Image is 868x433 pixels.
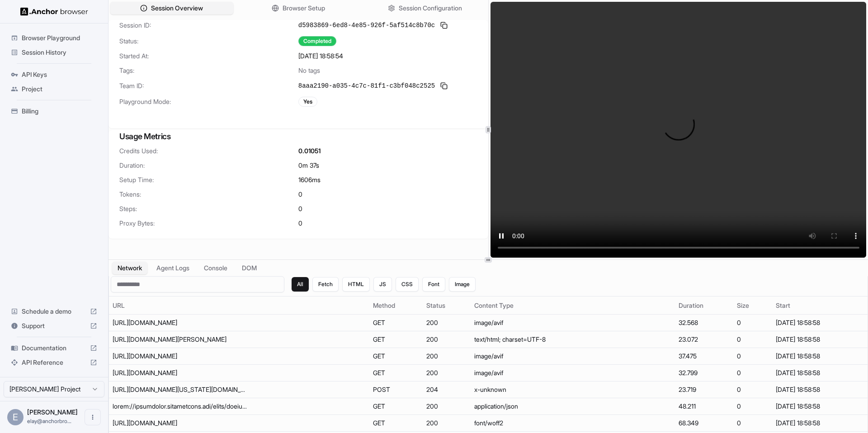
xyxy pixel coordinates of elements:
td: image/avif [471,365,675,381]
span: No tags [298,66,320,75]
div: Content Type [474,301,671,310]
div: https://static.wixstatic.com/media/c837a6_a5f904abc9224779abfc65cb53fa6ba7~mv2.jpg/v1/crop/x_158,... [113,352,248,361]
button: Console [198,262,233,274]
td: 0 [733,315,772,331]
span: Session Configuration [399,4,462,13]
div: Support [7,319,101,333]
span: API Keys [22,70,97,79]
td: 0 [733,365,772,381]
div: Start [776,301,864,310]
td: 48.211 [675,398,733,415]
span: Billing [22,107,97,116]
span: elay@anchorbrowser.io [27,418,71,424]
td: 23.719 [675,381,733,398]
td: 200 [423,365,471,381]
div: Documentation [7,341,101,355]
button: DOM [236,262,262,274]
div: Session History [7,45,101,60]
div: Duration [679,301,730,310]
td: GET [369,348,423,365]
span: 0.01051 [298,146,321,155]
td: 200 [423,331,471,348]
td: GET [369,415,423,432]
span: 0 [298,190,302,199]
span: Team ID: [119,81,298,90]
td: 200 [423,415,471,432]
span: Browser Setup [283,4,325,13]
span: Credits Used: [119,146,298,155]
td: [DATE] 18:58:58 [772,415,868,432]
span: d5983869-6ed8-4e85-926f-5af514c8b70c [298,21,435,30]
span: 0 [298,204,302,213]
span: Project [22,85,97,94]
span: 1606 ms [298,175,321,184]
td: 32.568 [675,315,733,331]
div: https://siteassets.parastorage.com/pages/pages/thunderbolt?beckyExperiments=.BuilderComponentRefR... [113,402,248,411]
div: https://frog.wix.com/bolt-performance?src=72&evid=21&appName=thunderbolt&is_rollout=0&is_company_... [113,385,248,394]
button: Agent Logs [151,262,195,274]
span: Proxy Bytes: [119,219,298,228]
div: Size [737,301,769,310]
td: [DATE] 18:58:58 [772,381,868,398]
span: Session History [22,48,97,57]
td: POST [369,381,423,398]
span: Duration: [119,161,298,170]
span: Session ID: [119,21,298,30]
span: Session Overview [151,4,203,13]
td: [DATE] 18:58:58 [772,331,868,348]
td: 0 [733,348,772,365]
button: Font [422,277,445,292]
button: HTML [342,277,370,292]
td: 37.475 [675,348,733,365]
button: All [292,277,309,292]
td: [DATE] 18:58:58 [772,365,868,381]
td: GET [369,315,423,331]
td: [DATE] 18:58:58 [772,398,868,415]
span: Playground Mode: [119,97,298,106]
span: Documentation [22,344,86,353]
td: 200 [423,348,471,365]
div: Project [7,82,101,96]
button: Network [112,262,147,274]
td: 0 [733,381,772,398]
div: Browser Playground [7,31,101,45]
td: 68.349 [675,415,733,432]
span: Browser Playground [22,33,97,42]
td: 0 [733,331,772,348]
td: GET [369,331,423,348]
td: [DATE] 18:58:58 [772,348,868,365]
div: Yes [298,97,317,107]
button: Image [449,277,476,292]
td: 0 [733,398,772,415]
span: API Reference [22,358,86,367]
div: URL [113,301,366,310]
div: E [7,409,24,425]
td: GET [369,365,423,381]
span: Schedule a demo [22,307,86,316]
span: 8aaa2190-a035-4c7c-81f1-c3bf048c2525 [298,81,435,90]
div: https://www.wix.com/demone2/nicol-rider [113,335,248,344]
div: Schedule a demo [7,304,101,319]
span: Steps: [119,204,298,213]
span: 0m 37s [298,161,319,170]
td: 204 [423,381,471,398]
div: Billing [7,104,101,118]
span: Elay Gelbart [27,408,78,416]
td: font/woff2 [471,415,675,432]
span: Status: [119,37,298,46]
span: [DATE] 18:58:54 [298,52,343,61]
td: 200 [423,398,471,415]
td: text/html; charset=UTF-8 [471,331,675,348]
span: Tags: [119,66,298,75]
div: Status [426,301,467,310]
td: [DATE] 18:58:58 [772,315,868,331]
div: https://static.wixstatic.com/media/6ea5b4a88f0b4f91945b40499aa0af00.png/v1/fill/w_24,h_24,al_c,q_... [113,318,248,327]
span: 0 [298,219,302,228]
td: image/avif [471,348,675,365]
button: JS [373,277,392,292]
span: Support [22,321,86,330]
td: 200 [423,315,471,331]
div: https://static.parastorage.com/tag-bundler/api/v1/fonts-cache/googlefont/woff2/s/worksans/v3/z9rX... [113,419,248,428]
td: image/avif [471,315,675,331]
img: Anchor Logo [20,7,88,16]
